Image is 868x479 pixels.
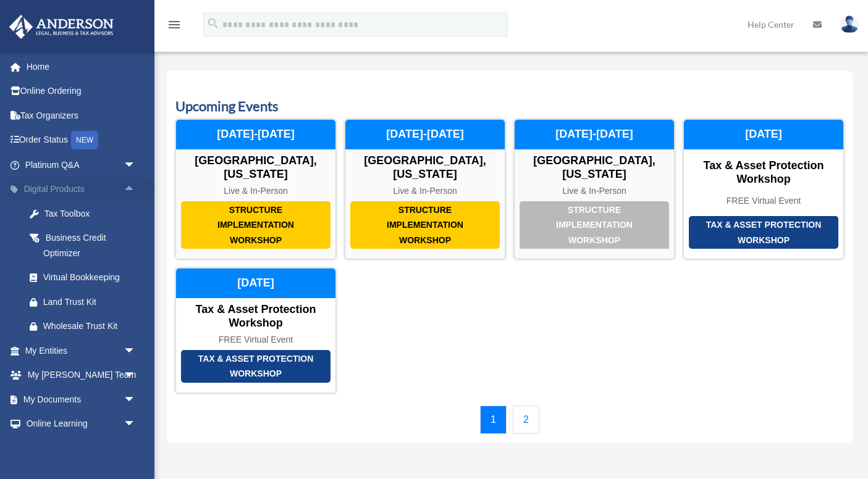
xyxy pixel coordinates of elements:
[175,97,844,116] h3: Upcoming Events
[124,177,148,202] span: arrow_drop_up
[514,119,675,259] a: Structure Implementation Workshop [GEOGRAPHIC_DATA], [US_STATE] Live & In-Person [DATE]-[DATE]
[176,186,335,196] div: Live & In-Person
[345,154,505,181] div: [GEOGRAPHIC_DATA], [US_STATE]
[9,103,154,128] a: Tax Organizers
[17,226,154,265] a: Business Credit Optimizer
[515,154,674,181] div: [GEOGRAPHIC_DATA], [US_STATE]
[689,216,838,249] div: Tax & Asset Protection Workshop
[9,363,154,388] a: My [PERSON_NAME] Teamarrow_drop_down
[9,54,154,79] a: Home
[43,206,139,222] div: Tax Toolbox
[9,338,154,363] a: My Entitiesarrow_drop_down
[43,230,139,260] div: Business Credit Optimizer
[9,436,154,460] a: Billingarrow_drop_down
[17,265,154,290] a: Virtual Bookkeeping
[124,338,148,364] span: arrow_drop_down
[17,314,154,339] a: Wholesale Trust Kit
[124,412,148,437] span: arrow_drop_down
[683,119,844,259] a: Tax & Asset Protection Workshop Tax & Asset Protection Workshop FREE Virtual Event [DATE]
[350,201,500,249] div: Structure Implementation Workshop
[71,131,98,149] div: NEW
[840,15,859,33] img: User Pic
[43,319,139,334] div: Wholesale Trust Kit
[9,387,154,412] a: My Documentsarrow_drop_down
[520,201,669,249] div: Structure Implementation Workshop
[684,120,843,149] div: [DATE]
[9,177,154,202] a: Digital Productsarrow_drop_up
[515,120,674,149] div: [DATE]-[DATE]
[345,120,505,149] div: [DATE]-[DATE]
[206,17,220,30] i: search
[43,294,139,310] div: Land Trust Kit
[124,387,148,412] span: arrow_drop_down
[176,120,335,149] div: [DATE]-[DATE]
[513,406,539,434] a: 2
[176,303,335,330] div: Tax & Asset Protection Workshop
[167,22,182,32] a: menu
[17,289,154,314] a: Land Trust Kit
[684,196,843,206] div: FREE Virtual Event
[9,412,154,436] a: Online Learningarrow_drop_down
[345,186,505,196] div: Live & In-Person
[181,350,331,383] div: Tax & Asset Protection Workshop
[181,201,331,249] div: Structure Implementation Workshop
[480,406,507,434] a: 1
[175,268,336,393] a: Tax & Asset Protection Workshop Tax & Asset Protection Workshop FREE Virtual Event [DATE]
[167,17,182,32] i: menu
[684,159,843,186] div: Tax & Asset Protection Workshop
[9,128,154,153] a: Order StatusNEW
[175,119,336,259] a: Structure Implementation Workshop [GEOGRAPHIC_DATA], [US_STATE] Live & In-Person [DATE]-[DATE]
[515,186,674,196] div: Live & In-Person
[176,269,335,298] div: [DATE]
[124,436,148,461] span: arrow_drop_down
[345,119,505,259] a: Structure Implementation Workshop [GEOGRAPHIC_DATA], [US_STATE] Live & In-Person [DATE]-[DATE]
[17,201,154,226] a: Tax Toolbox
[124,152,148,178] span: arrow_drop_down
[9,152,154,177] a: Platinum Q&Aarrow_drop_down
[6,15,117,39] img: Anderson Advisors Platinum Portal
[124,363,148,388] span: arrow_drop_down
[9,79,154,104] a: Online Ordering
[43,270,139,285] div: Virtual Bookkeeping
[176,154,335,181] div: [GEOGRAPHIC_DATA], [US_STATE]
[176,335,335,345] div: FREE Virtual Event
